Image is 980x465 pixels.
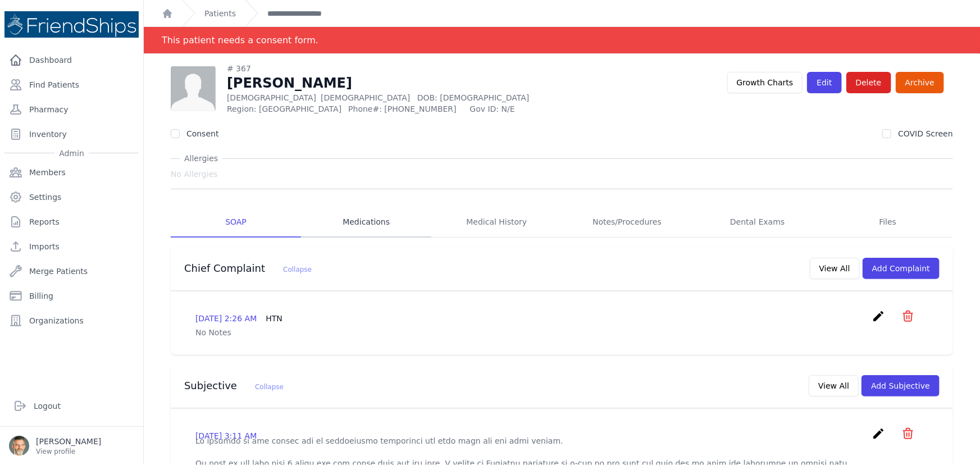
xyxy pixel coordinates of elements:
span: Allergies [180,153,222,164]
a: Settings [4,186,139,208]
a: Merge Patients [4,260,139,282]
a: Patients [204,8,236,19]
a: SOAP [171,207,301,238]
span: No Allergies [171,168,218,180]
i: create [872,309,885,323]
button: Add Subjective [862,375,940,396]
label: Consent [186,129,218,138]
a: Edit [807,72,841,93]
a: Reports [4,211,139,233]
span: Collapse [255,383,284,391]
a: Pharmacy [4,98,139,121]
a: [PERSON_NAME] View profile [9,436,134,456]
a: Files [823,207,953,238]
span: [DEMOGRAPHIC_DATA] [321,93,410,102]
a: Dashboard [4,49,139,71]
a: Members [4,161,139,184]
a: Archive [896,72,944,93]
h1: [PERSON_NAME] [227,74,591,92]
a: Medications [301,207,431,238]
span: Phone#: [PHONE_NUMBER] [348,103,463,115]
img: Medical Missions EMR [4,11,139,38]
span: DOB: [DEMOGRAPHIC_DATA] [417,93,530,102]
a: Dental Exams [692,207,823,238]
p: View profile [36,447,101,456]
div: Notification [144,27,980,54]
p: [DATE] 3:11 AM [195,430,257,441]
a: Organizations [4,309,139,332]
a: Billing [4,285,139,307]
span: Gov ID: N/E [470,103,591,115]
a: create [872,432,888,443]
a: Inventory [4,123,139,145]
a: create [872,314,888,325]
a: Logout [9,395,134,417]
h3: Subjective [184,379,284,393]
button: Add Complaint [863,258,940,279]
a: Notes/Procedures [562,207,692,238]
a: Find Patients [4,74,139,96]
span: Collapse [283,266,312,273]
p: No Notes [195,327,928,338]
span: HTN [266,314,282,323]
nav: Tabs [171,207,953,238]
p: [DATE] 2:26 AM [195,313,282,324]
button: View All [810,258,860,279]
p: [DEMOGRAPHIC_DATA] [227,92,591,103]
button: View All [809,375,859,396]
a: Medical History [431,207,562,238]
a: Growth Charts [727,72,803,93]
img: person-242608b1a05df3501eefc295dc1bc67a.jpg [171,66,216,111]
label: COVID Screen [898,129,953,138]
button: Delete [846,72,891,93]
a: Imports [4,235,139,258]
i: create [872,427,885,440]
span: Admin [54,148,89,159]
div: # 367 [227,63,591,74]
span: Region: [GEOGRAPHIC_DATA] [227,103,341,115]
p: [PERSON_NAME] [36,436,101,447]
div: This patient needs a consent form. [162,27,318,53]
h3: Chief Complaint [184,262,312,275]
